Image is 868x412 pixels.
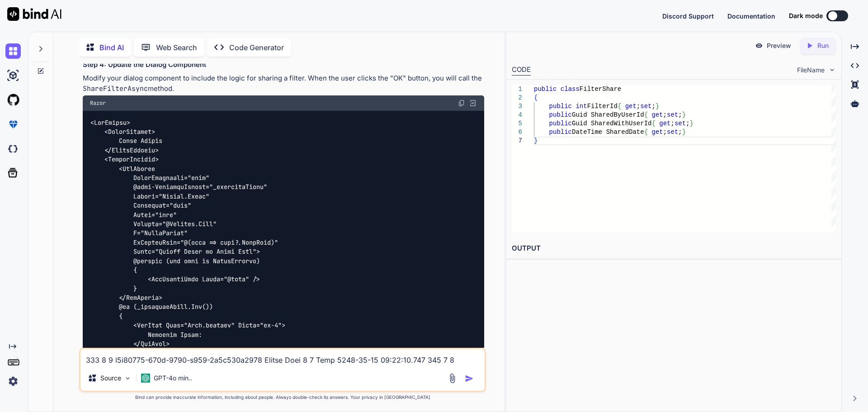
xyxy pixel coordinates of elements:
[83,84,148,93] code: ShareFilterAsync
[512,65,531,76] div: CODE
[587,103,617,110] span: FilterId
[656,103,659,110] span: }
[549,120,571,127] span: public
[640,103,651,110] span: set
[141,374,150,383] img: GPT-4o mini
[662,12,714,20] span: Discord Support
[99,42,124,53] p: Bind AI
[447,373,458,384] img: attachment
[579,85,621,93] span: FilterShare
[727,12,775,20] span: Documentation
[572,120,651,127] span: Guid SharedWithUserId
[549,111,571,118] span: public
[534,137,538,144] span: }
[662,11,714,21] button: Discord Support
[828,66,836,74] img: chevron down
[534,85,557,93] span: public
[644,128,647,136] span: {
[682,128,685,136] span: }
[5,141,21,156] img: darkCloudIdeIcon
[512,137,522,145] div: 7
[154,374,192,383] p: GPT-4o min..
[5,92,21,108] img: githubLight
[651,120,655,127] span: {
[512,94,522,102] div: 2
[651,128,663,136] span: get
[469,99,477,107] img: Open in Browser
[100,374,121,383] p: Source
[576,103,587,110] span: int
[682,111,685,118] span: }
[83,60,484,70] h3: Step 4: Update the Dialog Component
[767,41,791,50] p: Preview
[512,102,522,111] div: 3
[651,111,663,118] span: get
[663,111,666,118] span: ;
[5,374,21,389] img: settings
[79,394,486,401] p: Bind can provide inaccurate information, including about people. Always double-check its answers....
[727,11,775,21] button: Documentation
[506,238,841,259] h2: OUTPUT
[549,128,571,136] span: public
[572,128,644,136] span: DateTime SharedDate
[678,111,682,118] span: ;
[667,128,678,136] span: set
[678,128,682,136] span: ;
[789,11,823,20] span: Dark mode
[689,120,693,127] span: }
[124,374,132,382] img: Pick Models
[675,120,686,127] span: set
[229,42,284,53] p: Code Generator
[512,119,522,128] div: 5
[512,85,522,94] div: 1
[797,66,825,75] span: FileName
[625,103,636,110] span: get
[549,103,571,110] span: public
[5,117,21,132] img: premium
[817,41,829,50] p: Run
[5,68,21,83] img: ai-studio
[156,42,197,53] p: Web Search
[755,42,763,50] img: preview
[465,374,474,383] img: icon
[7,7,61,21] img: Bind AI
[670,120,674,127] span: ;
[83,73,484,94] p: Modify your dialog component to include the logic for sharing a filter. When the user clicks the ...
[637,103,640,110] span: ;
[667,111,678,118] span: set
[644,111,647,118] span: {
[572,111,644,118] span: Guid SharedByUserId
[5,43,21,59] img: chat
[512,111,522,119] div: 4
[686,120,689,127] span: ;
[659,120,670,127] span: get
[534,94,538,101] span: {
[90,99,106,107] span: Razor
[651,103,655,110] span: ;
[618,103,621,110] span: {
[560,85,579,93] span: class
[512,128,522,137] div: 6
[458,99,465,107] img: copy
[663,128,666,136] span: ;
